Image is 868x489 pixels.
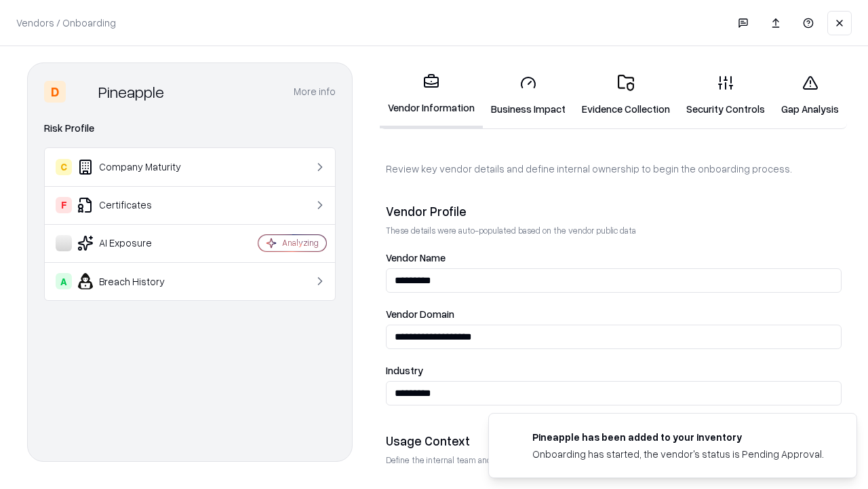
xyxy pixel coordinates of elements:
[386,365,842,376] label: Industry
[56,197,72,213] div: F
[294,79,336,104] button: More info
[56,273,218,289] div: Breach History
[773,64,847,127] a: Gap Analysis
[532,430,824,444] div: Pineapple has been added to your inventory
[386,433,842,449] div: Usage Context
[386,253,842,263] label: Vendor Name
[505,430,521,446] img: pineappleenergy.com
[386,309,842,319] label: Vendor Domain
[678,64,773,127] a: Security Controls
[56,159,72,175] div: C
[16,16,116,30] p: Vendors / Onboarding
[44,81,66,103] div: D
[56,159,218,175] div: Company Maturity
[282,237,319,249] div: Analyzing
[98,81,164,103] div: Pineapple
[56,235,218,251] div: AI Exposure
[44,120,336,137] div: Risk Profile
[574,64,678,127] a: Evidence Collection
[532,447,824,461] div: Onboarding has started, the vendor's status is Pending Approval.
[483,64,574,127] a: Business Impact
[56,197,218,213] div: Certificates
[56,273,72,289] div: A
[386,162,842,176] p: Review key vendor details and define internal ownership to begin the onboarding process.
[380,62,483,128] a: Vendor Information
[386,454,842,466] p: Define the internal team and reason for using this vendor. This helps assess business relevance a...
[71,81,93,103] img: Pineapple
[386,225,842,236] p: These details were auto-populated based on the vendor public data
[386,203,842,219] div: Vendor Profile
